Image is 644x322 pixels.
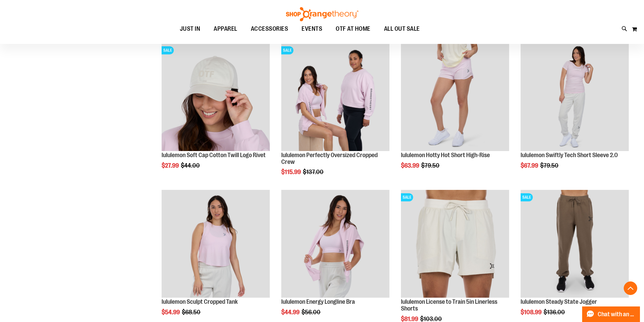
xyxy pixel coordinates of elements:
a: lululemon Steady State Jogger [521,298,597,305]
a: lululemon Swiftly Tech Short Sleeve 2.0 [521,43,629,152]
img: lululemon Hotty Hot Short High-Rise [401,43,509,151]
span: $79.50 [421,162,440,169]
span: $27.99 [162,162,180,169]
span: $56.00 [302,309,321,316]
a: lululemon Steady State JoggerSALE [521,190,629,299]
span: SALE [521,193,533,201]
a: OTF lululemon Soft Cap Cotton Twill Logo Rivet KhakiSALE [162,43,270,152]
span: $115.99 [281,169,302,175]
span: $108.99 [521,309,543,316]
img: lululemon Sculpt Cropped Tank [162,190,270,298]
a: lululemon License to Train 5in Linerless ShortsSALE [401,190,509,299]
span: EVENTS [302,21,322,36]
span: $67.99 [521,162,539,169]
span: SALE [401,193,413,201]
span: SALE [162,46,174,54]
div: product [278,40,393,193]
a: lululemon Swiftly Tech Short Sleeve 2.0 [521,152,618,158]
span: ACCESSORIES [251,21,288,36]
span: ALL OUT SALE [384,21,420,36]
span: Chat with an Expert [598,311,636,318]
img: lululemon Energy Longline Bra [281,190,389,298]
img: lululemon Perfectly Oversized Cropped Crew [281,43,389,151]
a: lululemon Hotty Hot Short High-Rise [401,43,509,152]
img: OTF lululemon Soft Cap Cotton Twill Logo Rivet Khaki [162,43,270,151]
a: lululemon Energy Longline Bra [281,298,355,305]
span: $54.99 [162,309,181,316]
span: $79.50 [540,162,559,169]
span: $63.99 [401,162,420,169]
img: lululemon License to Train 5in Linerless Shorts [401,190,509,298]
img: lululemon Steady State Jogger [521,190,629,298]
span: APPAREL [214,21,237,36]
a: lululemon Perfectly Oversized Cropped Crew [281,152,378,165]
a: lululemon Soft Cap Cotton Twill Logo Rivet [162,152,266,158]
a: lululemon Hotty Hot Short High-Rise [401,152,490,158]
div: product [398,40,512,186]
button: Back To Top [624,281,637,295]
span: JUST IN [180,21,200,36]
img: Shop Orangetheory [285,7,359,21]
span: $137.00 [303,169,325,175]
a: lululemon Sculpt Cropped Tank [162,298,238,305]
a: lululemon Sculpt Cropped Tank [162,190,270,299]
a: lululemon License to Train 5in Linerless Shorts [401,298,497,312]
img: lululemon Swiftly Tech Short Sleeve 2.0 [521,43,629,151]
div: product [158,40,273,186]
a: lululemon Energy Longline Bra [281,190,389,299]
a: lululemon Perfectly Oversized Cropped CrewSALE [281,43,389,152]
button: Chat with an Expert [582,306,640,322]
div: product [517,40,632,186]
span: $136.00 [544,309,566,316]
span: OTF AT HOME [336,21,371,36]
span: $44.99 [281,309,301,316]
span: $68.50 [182,309,201,316]
span: $44.00 [181,162,201,169]
span: SALE [281,46,293,54]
